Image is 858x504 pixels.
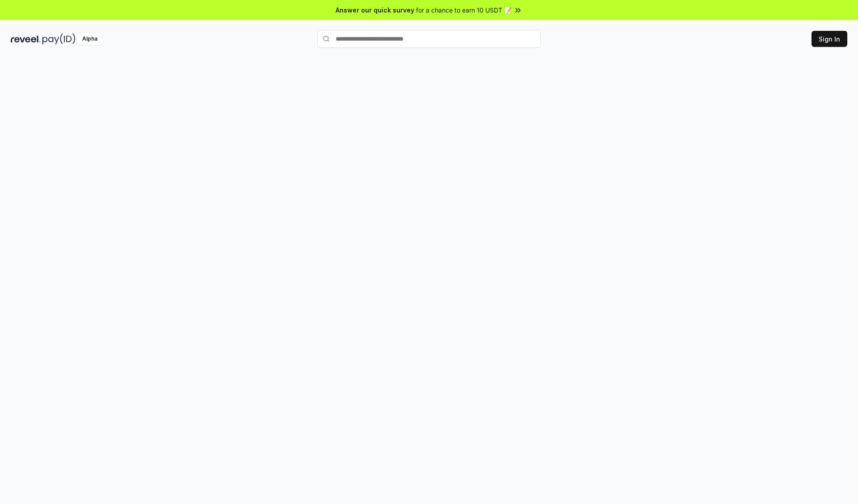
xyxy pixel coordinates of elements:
span: Answer our quick survey [336,5,414,15]
img: reveel_dark [11,33,41,45]
button: Sign In [812,31,847,47]
div: Alpha [77,33,102,45]
span: for a chance to earn 10 USDT 📝 [416,5,512,15]
img: pay_id [42,33,76,45]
